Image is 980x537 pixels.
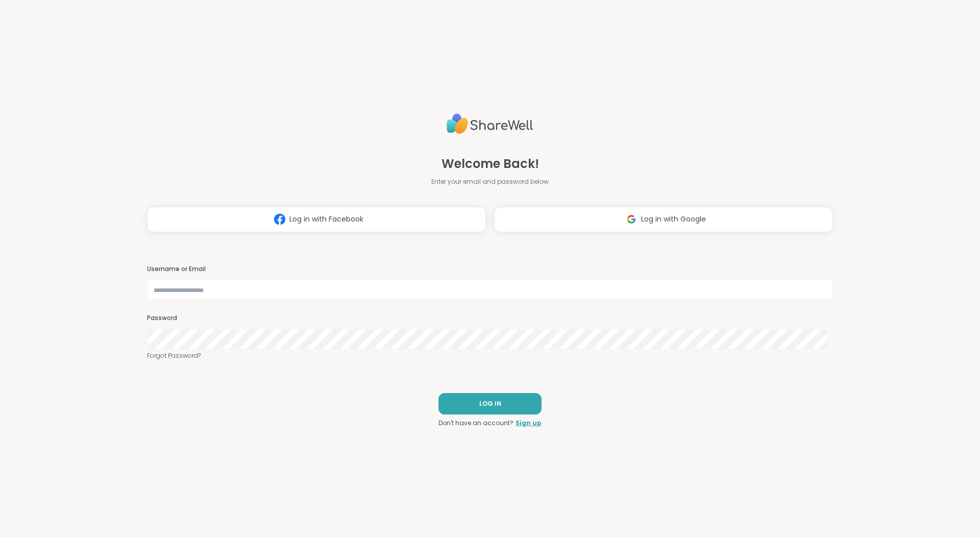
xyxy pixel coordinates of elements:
[622,210,641,229] img: ShareWell Logomark
[270,210,289,229] img: ShareWell Logomark
[438,393,542,414] button: LOG IN
[147,207,486,232] button: Log in with Facebook
[641,214,706,225] span: Log in with Google
[494,207,833,232] button: Log in with Google
[147,314,833,323] h3: Password
[147,265,833,274] h3: Username or Email
[431,177,549,186] span: Enter your email and password below
[516,419,542,428] a: Sign up
[447,109,533,138] img: ShareWell Logo
[438,419,513,428] span: Don't have an account?
[442,155,539,173] span: Welcome Back!
[479,399,501,408] span: LOG IN
[289,214,363,225] span: Log in with Facebook
[147,351,833,360] a: Forgot Password?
